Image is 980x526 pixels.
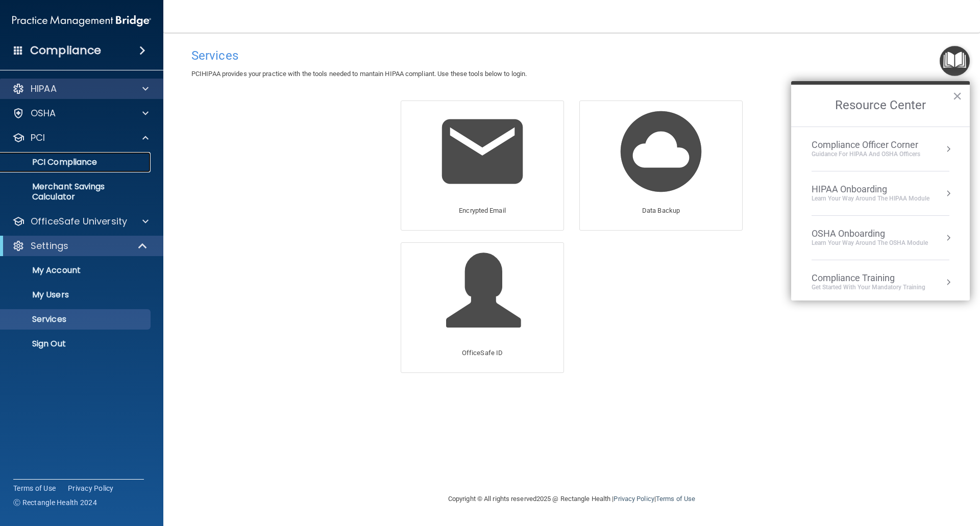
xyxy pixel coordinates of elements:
a: OfficeSafe ID [401,242,564,372]
a: Privacy Policy [68,483,114,493]
a: OSHA [12,107,149,119]
p: PCI [31,132,45,144]
div: Copyright © All rights reserved 2025 @ Rectangle Health | | [385,483,758,515]
h2: Resource Center [791,85,970,127]
p: OfficeSafe ID [462,347,503,359]
a: PCI [12,132,149,144]
a: Encrypted Email Encrypted Email [401,101,564,231]
a: Terms of Use [656,495,695,503]
p: PCI Compliance [7,157,146,167]
button: Open Resource Center [940,46,970,76]
a: OfficeSafe University [12,215,149,228]
div: Learn Your Way around the HIPAA module [812,194,929,203]
p: Data Backup [642,205,680,217]
div: Learn your way around the OSHA module [812,239,928,247]
a: Privacy Policy [614,495,654,503]
p: My Account [7,265,146,275]
img: Data Backup [612,103,709,200]
p: My Users [7,290,146,300]
p: Settings [31,240,68,252]
a: Settings [12,240,148,252]
div: Resource Center [791,81,970,300]
img: Encrypted Email [434,103,531,200]
span: PCIHIPAA provides your practice with the tools needed to mantain HIPAA compliant. Use these tools... [191,70,527,78]
p: Encrypted Email [459,205,506,217]
a: HIPAA [12,83,149,95]
button: Close [952,88,962,104]
p: OfficeSafe University [31,215,127,228]
p: Sign Out [7,339,146,349]
a: Terms of Use [13,483,56,493]
p: OSHA [31,107,56,119]
h4: Services [191,49,952,62]
div: HIPAA Onboarding [812,184,929,195]
div: Get Started with your mandatory training [812,283,925,292]
div: Guidance for HIPAA and OSHA Officers [812,150,920,159]
a: Data Backup Data Backup [579,101,743,231]
img: PMB logo [12,11,151,31]
span: Ⓒ Rectangle Health 2024 [13,497,97,508]
div: OSHA Onboarding [812,228,928,239]
p: Services [7,314,146,324]
div: Compliance Training [812,272,925,284]
div: Compliance Officer Corner [812,139,920,151]
p: HIPAA [31,83,57,95]
p: Merchant Savings Calculator [7,182,146,202]
h4: Compliance [30,43,101,58]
